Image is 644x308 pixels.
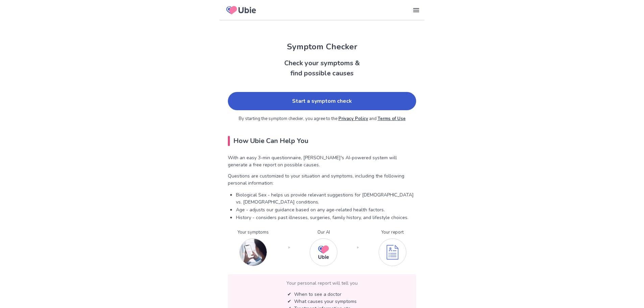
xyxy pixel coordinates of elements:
[233,280,411,287] p: Your personal report will tell you
[220,41,424,53] h1: Symptom Checker
[310,238,337,266] img: Our AI checks your symptoms
[287,298,357,305] p: ✔︎ What causes your symptoms
[379,229,406,236] p: Your report
[228,172,416,187] p: Questions are customized to your situation and symptoms, including the following personal informa...
[220,58,424,78] h2: Check your symptoms & find possible causes
[338,116,368,122] a: Privacy Policy
[236,191,416,206] p: Biological Sex - helps us provide relevant suggestions for [DEMOGRAPHIC_DATA] vs. [DEMOGRAPHIC_DA...
[378,116,406,122] a: Terms of Use
[228,116,416,122] p: By starting the symptom checker, you agree to the and
[228,92,416,110] a: Start a symptom check
[236,206,416,213] p: Age - adjusts our guidance based on any age-related health factors.
[239,238,267,266] img: Input your symptoms
[379,238,406,266] img: You get your personalized report
[310,229,337,236] p: Our AI
[238,229,269,236] p: Your symptoms
[228,136,416,146] h2: How Ubie Can Help You
[236,214,416,221] p: History - considers past illnesses, surgeries, family history, and lifestyle choices.
[287,291,357,298] p: ✔ When to see a doctor
[228,154,416,168] p: With an easy 3-min questionnaire, [PERSON_NAME]'s AI-powered system will generate a free report o...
